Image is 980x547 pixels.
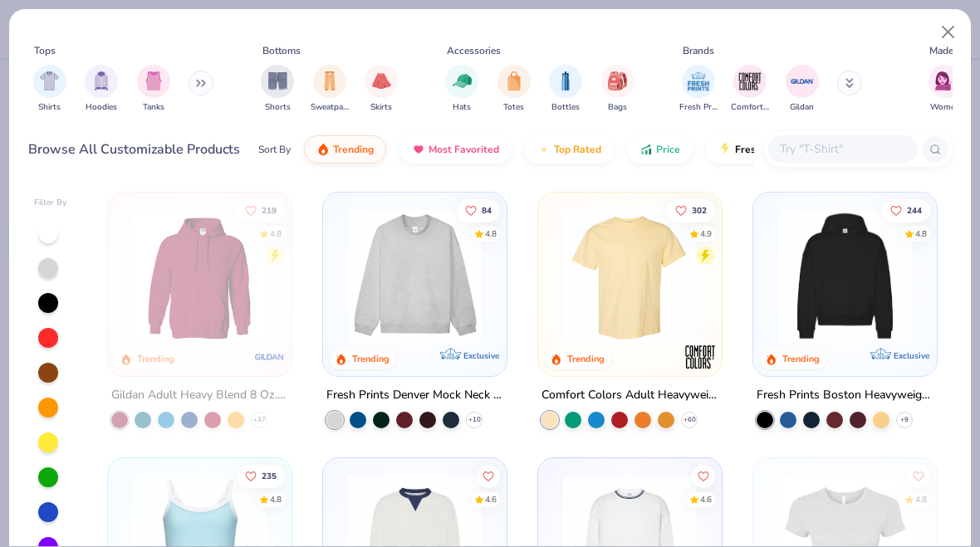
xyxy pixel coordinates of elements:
[786,65,819,114] button: filter button
[608,71,626,90] img: Bags Image
[692,206,707,214] span: 302
[399,135,512,164] button: Most Favorited
[143,101,164,114] span: Tanks
[731,101,769,114] span: Comfort Colors
[537,143,551,156] img: TopRated.gif
[485,227,497,240] div: 4.8
[370,101,392,114] span: Skirts
[482,206,492,214] span: 84
[125,209,275,343] img: 01756b78-01f6-4cc6-8d8a-3c30c1a0c8ac
[503,101,524,114] span: Totes
[497,65,531,114] button: filter button
[137,65,170,114] div: filter for Tanks
[271,493,282,505] div: 4.8
[453,71,472,90] img: Hats Image
[412,143,425,156] img: most_fav.gif
[333,143,374,156] span: Trending
[700,493,712,505] div: 4.6
[554,143,601,156] span: Top Rated
[311,101,349,114] span: Sweatpants
[718,143,732,156] img: flash.gif
[253,340,287,374] img: Gildan logo
[365,65,398,114] button: filter button
[930,101,960,114] span: Women
[429,143,499,156] span: Most Favorited
[145,71,163,90] img: Tanks Image
[790,69,815,94] img: Gildan Image
[497,65,531,114] div: filter for Totes
[40,71,59,90] img: Shirts Image
[34,43,56,58] div: Tops
[757,385,933,406] div: Fresh Prints Boston Heavyweight Hoodie
[372,71,391,90] img: Skirts Image
[311,65,349,114] div: filter for Sweatpants
[505,71,523,90] img: Totes Image
[700,227,712,240] div: 4.9
[92,71,110,90] img: Hoodies Image
[262,43,301,58] div: Bottoms
[667,198,715,222] button: Like
[737,69,762,94] img: Comfort Colors Image
[929,65,962,114] button: filter button
[679,65,718,114] div: filter for Fresh Prints
[321,71,339,90] img: Sweatpants Image
[447,43,501,58] div: Accessories
[137,65,170,114] button: filter button
[86,101,117,114] span: Hoodies
[900,415,909,425] span: + 9
[735,143,821,156] span: Fresh Prints Flash
[627,135,693,164] button: Price
[686,69,711,94] img: Fresh Prints Image
[907,206,922,214] span: 244
[770,209,920,343] img: 91acfc32-fd48-4d6b-bdad-a4c1a30ac3fc
[316,143,330,156] img: trending.gif
[38,101,61,114] span: Shirts
[915,493,927,505] div: 4.8
[790,101,814,114] span: Gildan
[933,17,964,48] button: Close
[601,65,635,114] button: filter button
[85,65,118,114] div: filter for Hoodies
[365,65,398,114] div: filter for Skirts
[778,139,906,159] input: Try "T-Shirt"
[907,464,930,487] button: Like
[684,340,717,374] img: Comfort Colors logo
[326,385,503,406] div: Fresh Prints Denver Mock Neck Heavyweight Sweatshirt
[261,65,294,114] div: filter for Shorts
[304,135,386,164] button: Trending
[525,135,614,164] button: Top Rated
[85,65,118,114] button: filter button
[238,464,286,487] button: Like
[656,143,680,156] span: Price
[111,385,288,406] div: Gildan Adult Heavy Blend 8 Oz. 50/50 Hooded Sweatshirt
[485,493,497,505] div: 4.6
[929,43,971,58] div: Made For
[731,65,769,114] button: filter button
[551,101,580,114] span: Bottles
[262,471,277,480] span: 235
[915,227,927,240] div: 4.8
[601,65,635,114] div: filter for Bags
[555,209,705,343] img: 029b8af0-80e6-406f-9fdc-fdf898547912
[935,71,954,90] img: Women Image
[679,101,718,114] span: Fresh Prints
[33,65,66,114] button: filter button
[477,464,500,487] button: Like
[268,71,287,90] img: Shorts Image
[692,464,715,487] button: Like
[265,101,291,114] span: Shorts
[882,198,930,222] button: Like
[34,197,67,209] div: Filter By
[258,142,291,157] div: Sort By
[468,415,481,425] span: + 10
[541,385,718,406] div: Comfort Colors Adult Heavyweight T-Shirt
[549,65,582,114] div: filter for Bottles
[28,139,240,159] div: Browse All Customizable Products
[445,65,478,114] div: filter for Hats
[271,227,282,240] div: 4.8
[786,65,819,114] div: filter for Gildan
[445,65,478,114] button: filter button
[929,65,962,114] div: filter for Women
[238,198,286,222] button: Like
[253,415,266,425] span: + 37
